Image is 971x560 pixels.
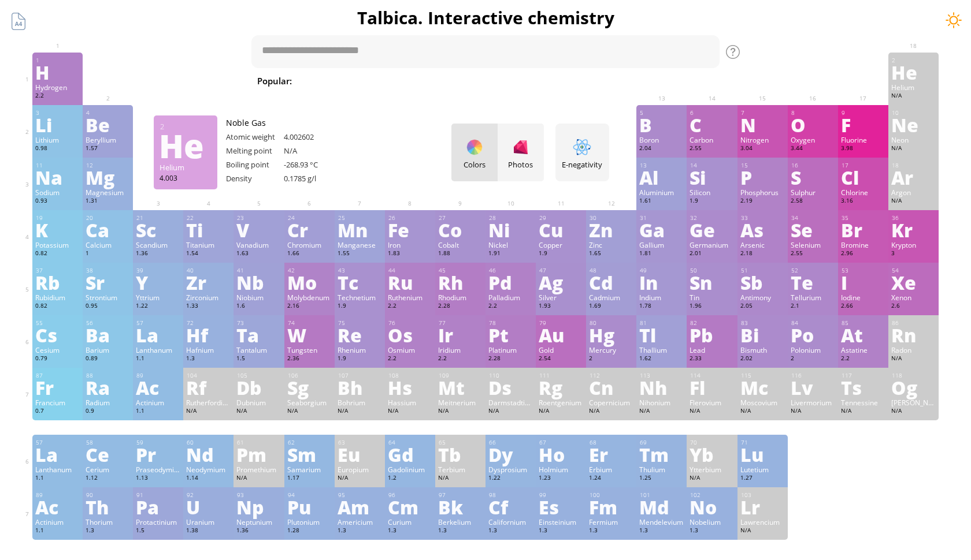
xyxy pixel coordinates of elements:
[791,115,835,134] div: O
[35,273,80,292] div: Rb
[690,249,734,259] div: 2.01
[690,115,734,134] div: C
[284,173,342,184] div: 0.1785 g/l
[388,345,432,354] div: Osmium
[740,135,785,144] div: Nitrogen
[589,293,633,302] div: Cadmium
[461,74,502,88] span: H SO
[639,188,684,197] div: Aluminium
[438,293,483,302] div: Rhodium
[539,240,583,249] div: Copper
[891,92,936,101] div: N/A
[690,293,734,302] div: Tin
[86,214,130,222] div: 20
[741,109,785,117] div: 7
[35,302,80,311] div: 0.82
[891,188,936,197] div: Argon
[86,240,130,249] div: Calcium
[35,240,80,249] div: Potassium
[639,293,684,302] div: Indium
[791,162,835,169] div: 16
[791,326,835,344] div: Po
[589,302,633,311] div: 1.69
[187,267,231,274] div: 40
[23,6,948,29] h1: Talbica. Interactive chemistry
[891,115,936,134] div: Ne
[284,145,342,156] div: N/A
[589,221,633,239] div: Zn
[284,132,342,142] div: 4.002602
[136,326,180,344] div: La
[690,345,734,354] div: Lead
[892,162,936,169] div: 18
[640,109,684,117] div: 5
[841,197,885,206] div: 3.16
[489,267,533,274] div: 46
[842,319,885,327] div: 85
[388,249,432,259] div: 1.83
[381,74,420,88] span: Water
[388,214,432,222] div: 26
[35,293,80,302] div: Rubidium
[288,267,332,274] div: 42
[236,249,281,259] div: 1.63
[841,249,885,259] div: 2.96
[639,144,684,154] div: 2.04
[86,162,130,169] div: 12
[86,135,130,144] div: Beryllium
[488,249,533,259] div: 1.91
[640,162,684,169] div: 13
[488,240,533,249] div: Nickel
[488,345,533,354] div: Platinum
[791,144,835,154] div: 3.44
[287,240,332,249] div: Chromium
[639,240,684,249] div: Gallium
[841,293,885,302] div: Iodine
[690,302,734,311] div: 1.96
[639,345,684,354] div: Thallium
[388,240,432,249] div: Iron
[791,214,835,222] div: 34
[226,159,284,170] div: Boiling point
[791,135,835,144] div: Oxygen
[186,273,231,292] div: Zr
[690,135,734,144] div: Carbon
[740,197,785,206] div: 2.19
[892,214,936,222] div: 36
[438,249,483,259] div: 1.88
[539,293,583,302] div: Silver
[186,345,231,354] div: Hafnium
[892,57,936,64] div: 2
[237,214,281,222] div: 23
[589,273,633,292] div: Cd
[388,326,432,344] div: Os
[568,81,572,88] sub: 4
[187,214,231,222] div: 22
[740,302,785,311] div: 2.05
[841,326,885,344] div: At
[388,267,432,274] div: 44
[791,302,835,311] div: 2.1
[553,81,556,88] sub: 2
[439,214,483,222] div: 27
[438,240,483,249] div: Cobalt
[590,267,633,274] div: 48
[892,319,936,327] div: 86
[791,221,835,239] div: Se
[590,214,633,222] div: 30
[639,197,684,206] div: 1.61
[842,109,885,117] div: 9
[284,159,342,170] div: -268.93 °C
[86,273,130,292] div: Sr
[338,319,382,327] div: 75
[86,345,130,354] div: Barium
[842,214,885,222] div: 35
[236,326,281,344] div: Ta
[891,168,936,186] div: Ar
[388,319,432,327] div: 76
[891,144,936,154] div: N/A
[338,273,382,292] div: Tc
[226,145,284,156] div: Melting point
[740,240,785,249] div: Arsenic
[841,302,885,311] div: 2.66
